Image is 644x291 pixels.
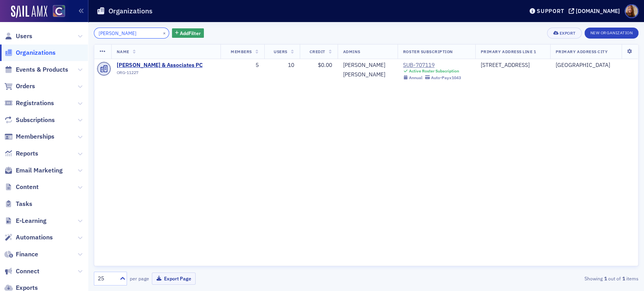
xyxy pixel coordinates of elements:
input: Search… [94,28,169,39]
a: Memberships [4,132,54,141]
div: Annual [409,75,422,80]
button: AddFilter [172,28,204,38]
a: [PERSON_NAME] & Associates PC [117,62,203,69]
a: New Organization [584,29,638,36]
div: [STREET_ADDRESS] [481,62,545,69]
span: Finance [16,250,38,259]
span: E-Learning [16,217,47,225]
a: Subscriptions [4,116,55,124]
img: SailAMX [11,6,47,18]
button: New Organization [584,28,638,39]
span: Subscriptions [16,116,55,124]
a: E-Learning [4,217,47,225]
span: Orders [16,82,35,91]
div: 25 [98,274,115,283]
strong: 1 [621,275,626,282]
button: Export [547,28,581,39]
div: Support [537,7,564,15]
span: Memberships [16,132,54,141]
span: Tasks [16,200,32,208]
div: Active Roster Subscription [409,69,459,74]
a: Organizations [4,48,56,57]
span: Automations [16,233,53,242]
span: Content [16,183,39,191]
label: per page [130,275,149,282]
span: Users [274,49,287,54]
span: Organizations [16,48,56,57]
button: × [161,29,168,36]
span: Primary Address Line 1 [481,49,536,54]
a: Tasks [4,200,32,208]
span: Admins [343,49,360,54]
a: Content [4,183,39,191]
span: Credit [309,49,325,54]
a: Automations [4,233,53,242]
div: Auto-Pay x1043 [431,75,461,80]
img: SailAMX [53,5,65,17]
span: Registrations [16,99,54,108]
span: Profile [625,4,638,18]
span: Users [16,32,32,41]
span: Connect [16,267,39,276]
a: Email Marketing [4,166,63,175]
span: Email Marketing [16,166,63,175]
span: $0.00 [318,61,332,69]
div: Export [559,31,575,35]
span: Ondrish & Associates PC [117,62,203,69]
a: Registrations [4,99,54,108]
div: ORG-11227 [117,70,203,78]
a: Users [4,32,32,41]
div: 10 [270,62,294,69]
span: Name [117,49,129,54]
a: Connect [4,267,39,276]
span: Primary Address City [556,49,608,54]
button: Export Page [152,272,196,285]
h1: Organizations [108,6,153,16]
a: Events & Products [4,65,68,74]
a: View Homepage [47,5,65,19]
a: Finance [4,250,38,259]
span: Reports [16,149,38,158]
div: Showing out of items [463,275,638,282]
a: [PERSON_NAME] [343,62,385,69]
span: Members [231,49,252,54]
a: SUB-707119 [403,62,461,69]
div: [GEOGRAPHIC_DATA] [556,62,633,69]
strong: 1 [603,275,608,282]
a: [PERSON_NAME] [343,71,385,78]
span: Add Filter [180,30,201,37]
div: 5 [226,62,259,69]
span: Events & Products [16,65,68,74]
button: [DOMAIN_NAME] [569,8,623,14]
span: Roster Subscription [403,49,453,54]
a: Reports [4,149,38,158]
a: Orders [4,82,35,91]
div: [DOMAIN_NAME] [576,7,620,15]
